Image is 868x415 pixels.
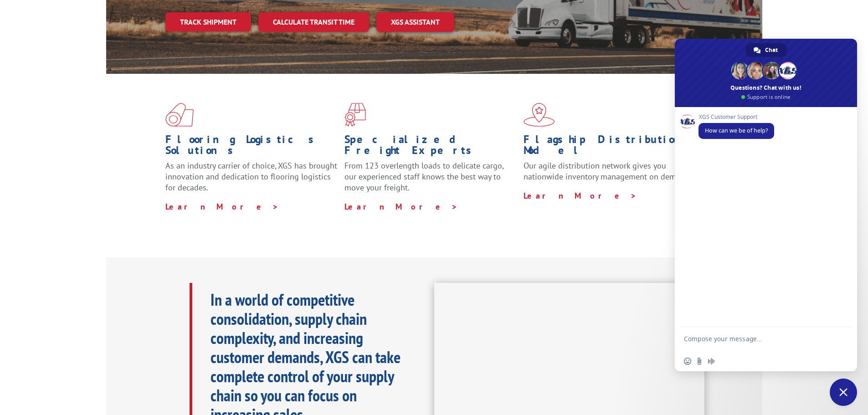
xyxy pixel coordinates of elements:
a: Calculate transit time [258,12,369,32]
img: xgs-icon-flagship-distribution-model-red [524,103,555,127]
img: xgs-icon-focused-on-flooring-red [344,103,366,127]
span: Chat [765,43,778,57]
div: Chat [745,43,787,57]
p: From 123 overlength loads to delicate cargo, our experienced staff knows the best way to move you... [344,160,517,201]
h1: Specialized Freight Experts [344,134,517,160]
span: Send a file [696,358,703,365]
img: xgs-icon-total-supply-chain-intelligence-red [165,103,194,127]
span: As an industry carrier of choice, XGS has brought innovation and dedication to flooring logistics... [165,160,337,193]
a: Learn More > [524,190,637,201]
span: XGS Customer Support [699,114,774,120]
a: Learn More > [344,201,458,212]
span: Audio message [708,358,715,365]
span: Our agile distribution network gives you nationwide inventory management on demand. [524,160,691,182]
textarea: Compose your message... [684,335,828,351]
span: Insert an emoji [684,358,691,365]
span: How can we be of help? [705,127,768,134]
a: Track shipment [165,12,251,31]
div: Close chat [830,379,857,406]
h1: Flooring Logistics Solutions [165,134,338,160]
h1: Flagship Distribution Model [524,134,696,160]
a: Learn More > [165,201,279,212]
a: XGS ASSISTANT [376,12,454,32]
